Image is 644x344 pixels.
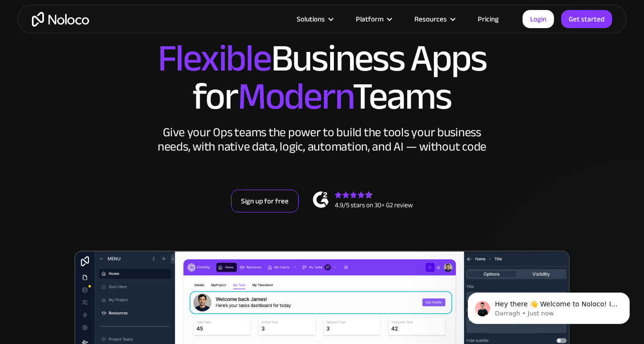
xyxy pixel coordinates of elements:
[285,13,344,25] div: Solutions
[523,10,554,28] a: Login
[344,13,402,25] div: Platform
[297,13,325,25] div: Solutions
[402,13,466,25] div: Resources
[231,190,299,212] a: Sign up for free
[453,273,644,339] iframe: Intercom notifications message
[561,10,612,28] a: Get started
[238,61,352,132] span: Modern
[32,12,89,27] a: home
[356,13,383,25] div: Platform
[155,125,489,154] div: Give your Ops teams the power to build the tools your business needs, with native data, logic, au...
[27,40,617,116] h2: Business Apps for Teams
[414,13,447,25] div: Resources
[158,23,271,94] span: Flexible
[466,13,511,25] a: Pricing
